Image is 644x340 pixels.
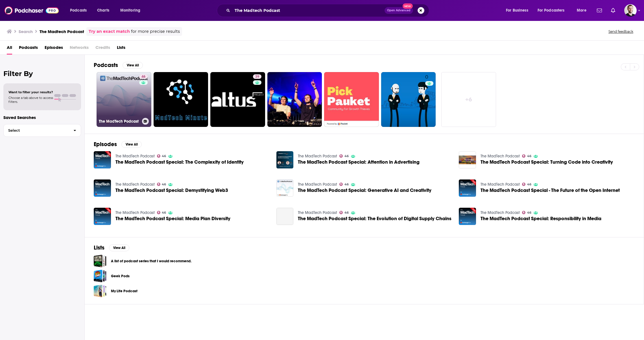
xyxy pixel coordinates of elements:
a: Try an exact match [89,28,130,35]
h2: Filter By [3,70,81,78]
span: Networks [70,43,89,55]
h2: Lists [94,244,104,251]
span: Podcasts [70,7,87,14]
img: The MadTech Podcast Special - The Future of the Open Internet [459,179,476,197]
span: 46 [344,211,349,214]
a: The MadTech Podcast Special: The Complexity of Identity [115,160,244,164]
button: Send feedback [607,29,635,34]
a: The MadTech Podcast Special: Demystifying Web3 [115,188,228,193]
img: The MadTech Podcast Special: Turning Code into Creativity [459,151,476,168]
img: Podchaser - Follow, Share and Rate Podcasts [5,5,59,16]
a: Charts [93,6,113,15]
a: The MadTech Podcast [115,210,155,215]
span: 46 [527,155,531,157]
span: 39 [255,74,259,80]
a: Geek Pods [111,273,130,279]
button: View All [109,244,129,251]
a: Lists [117,43,125,55]
span: 46 [141,74,145,80]
a: The MadTech Podcast [115,154,155,159]
button: open menu [502,6,535,15]
span: 46 [162,155,166,157]
a: The MadTech Podcast Special: Media Plan Diversity [115,216,230,221]
div: Search podcasts, credits, & more... [222,4,435,17]
a: The MadTech Podcast [298,182,337,187]
button: open menu [534,6,573,15]
button: Show profile menu [624,4,637,17]
img: The MadTech Podcast Special: Responsibility in Media [459,208,476,225]
a: Episodes [45,43,63,55]
a: My Life Podcast [111,288,137,294]
img: The MadTech Podcast Special: Demystifying Web3 [94,179,111,197]
span: Geek Pods [94,270,106,282]
span: 46 [344,183,349,186]
a: ListsView All [94,244,129,251]
span: More [577,7,586,14]
a: The MadTech Podcast [115,182,155,187]
a: +6 [441,72,496,127]
a: Show notifications dropdown [609,6,617,15]
img: User Profile [624,4,637,17]
a: A list of podcast series that I would recommend. [111,258,191,264]
a: The MadTech Podcast [481,182,520,187]
a: 46 [522,183,531,186]
a: 0 [381,72,436,127]
span: 46 [527,211,531,214]
a: 46 [339,154,349,158]
span: Charts [97,7,109,14]
a: 46 [339,183,349,186]
span: for more precise results [131,28,180,35]
a: PodcastsView All [94,62,143,69]
a: The MadTech Podcast Special: Turning Code into Creativity [481,160,613,164]
span: A list of podcast series that I would recommend. [94,255,106,267]
button: open menu [116,6,148,15]
a: The MadTech Podcast Special: Attention in Advertising [298,160,420,164]
a: The MadTech Podcast [298,210,337,215]
a: 46 [522,154,531,158]
span: The MadTech Podcast Special - The Future of the Open Internet [481,188,620,193]
a: 46 [157,183,166,186]
h2: Episodes [94,141,117,148]
span: Logged in as jaheld24 [624,4,637,17]
img: The MadTech Podcast Special: The Complexity of Identity [94,151,111,168]
p: Saved Searches [3,115,81,120]
input: Search podcasts, credits, & more... [232,6,385,15]
a: 39 [253,74,261,79]
img: The MadTech Podcast Special: Generative AI and Creativity [276,179,294,197]
a: 46 [157,211,166,214]
button: Select [3,124,81,137]
a: All [7,43,12,55]
span: Want to filter your results? [8,90,53,94]
a: The MadTech Podcast Special: The Evolution of Digital Supply Chains [298,216,451,221]
button: open menu [66,6,94,15]
span: Podcasts [19,43,38,55]
img: The MadTech Podcast Special: Media Plan Diversity [94,208,111,225]
span: Open Advanced [387,9,411,12]
button: View All [121,141,142,148]
a: The MadTech Podcast Special: Responsibility in Media [481,216,601,221]
a: The MadTech Podcast [481,154,520,159]
span: For Podcasters [538,7,565,14]
a: The MadTech Podcast Special: The Evolution of Digital Supply Chains [276,208,294,225]
img: The MadTech Podcast Special: Attention in Advertising [276,151,294,168]
span: The MadTech Podcast Special: Generative AI and Creativity [298,188,431,193]
span: Monitoring [120,7,140,14]
button: open menu [573,6,593,15]
span: Credits [95,43,110,55]
a: 46 [522,211,531,214]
